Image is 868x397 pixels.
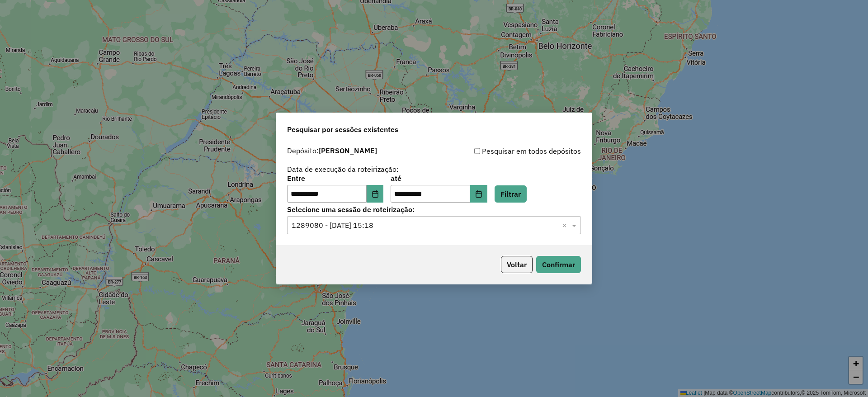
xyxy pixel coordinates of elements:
label: Selecione uma sessão de roteirização: [287,204,581,215]
label: Data de execução da roteirização: [287,164,399,175]
span: Clear all [562,220,570,231]
label: Depósito: [287,145,377,156]
button: Choose Date [470,185,487,203]
button: Choose Date [367,185,384,203]
label: Entre [287,173,383,184]
button: Voltar [501,256,533,273]
button: Confirmar [536,256,581,273]
strong: [PERSON_NAME] [319,146,377,155]
button: Filtrar [495,185,527,203]
div: Pesquisar em todos depósitos [434,146,581,156]
span: Pesquisar por sessões existentes [287,124,398,135]
label: até [391,173,487,184]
